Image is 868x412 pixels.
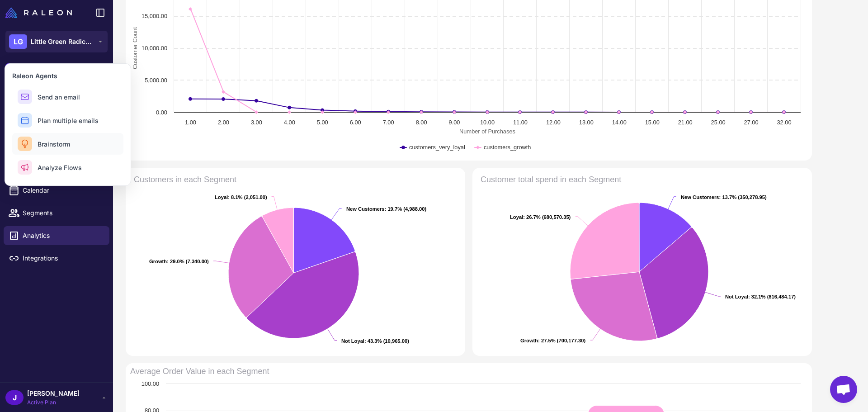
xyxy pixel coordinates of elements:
[4,226,109,245] a: Analytics
[145,77,167,84] text: 5,000.00
[134,175,236,184] text: Customers in each Segment
[4,113,109,132] a: Knowledge
[520,338,586,343] text: : 27.5% (700,177.30)
[579,119,594,126] text: 13.00
[476,171,805,352] svg: Customer total spend in each Segment
[681,194,767,200] text: : 13.7% (350,278.95)
[218,119,229,126] text: 2.00
[31,37,94,47] span: Little Green Radicals
[346,206,385,212] tspan: New Customers
[645,119,660,126] text: 15.00
[12,133,123,155] button: Brainstorm
[129,171,458,352] svg: Customers in each Segment
[251,119,262,126] text: 3.00
[725,294,748,299] tspan: Not Loyal
[12,86,123,108] button: Send an email
[4,158,109,177] a: Campaigns
[12,71,123,81] h3: Raleon Agents
[4,204,109,223] a: Segments
[449,119,460,126] text: 9.00
[612,119,627,126] text: 14.00
[23,231,102,241] span: Analytics
[510,214,571,220] text: : 26.7% (680,570.35)
[215,194,228,200] tspan: Loyal
[350,119,361,126] text: 6.00
[4,249,109,268] a: Integrations
[5,7,72,18] img: Raleon Logo
[23,208,102,218] span: Segments
[38,116,99,125] span: Plan multiple emails
[215,194,267,200] text: : 8.1% (2,051.00)
[5,7,75,18] a: Raleon Logo
[149,259,167,264] tspan: Growth
[317,119,328,126] text: 5.00
[725,294,796,299] text: : 32.1% (816,484.17)
[383,119,394,126] text: 7.00
[142,13,167,19] text: 15,000.00
[12,109,123,131] button: Plan multiple emails
[23,185,102,195] span: Calendar
[481,175,621,184] text: Customer total spend in each Segment
[513,119,528,126] text: 11.00
[711,119,726,126] text: 25.00
[132,27,138,69] text: Customer Count
[38,139,70,149] span: Brainstorm
[27,388,80,398] span: [PERSON_NAME]
[130,367,269,376] text: Average Order Value in each Segment
[142,380,159,387] text: 100.00
[678,119,693,126] text: 21.00
[409,144,465,151] text: customers_very_loyal
[5,390,24,405] div: J
[284,119,295,126] text: 4.00
[185,119,196,126] text: 1.00
[23,253,102,263] span: Integrations
[4,181,109,200] a: Calendar
[341,338,409,344] text: : 43.3% (10,965.00)
[149,259,209,264] text: : 29.0% (7,340.00)
[346,206,426,212] text: : 19.7% (4,988.00)
[341,338,364,344] tspan: Not Loyal
[510,214,523,220] tspan: Loyal
[4,90,109,109] a: Chats
[520,338,538,343] tspan: Growth
[416,119,427,126] text: 8.00
[38,92,80,102] span: Send an email
[5,31,108,52] button: LGLittle Green Radicals
[12,156,123,178] button: Analyze Flows
[156,109,167,116] text: 0.00
[484,144,531,151] text: customers_growth
[38,163,82,172] span: Analyze Flows
[480,119,495,126] text: 10.00
[27,398,80,407] span: Active Plan
[546,119,561,126] text: 12.00
[4,136,109,155] a: Email Design
[9,34,27,49] div: LG
[142,45,167,52] text: 10,000.00
[459,128,515,135] text: Number of Purchases
[777,119,792,126] text: 32.00
[681,194,719,200] tspan: New Customers
[830,376,857,403] div: Open chat
[744,119,759,126] text: 27.00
